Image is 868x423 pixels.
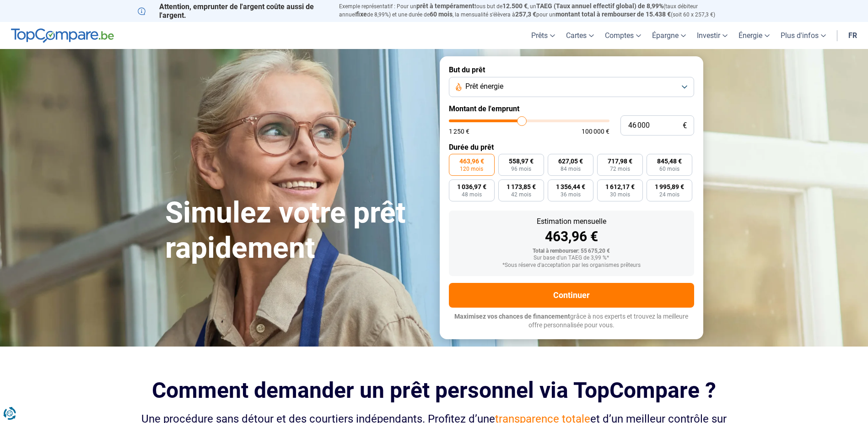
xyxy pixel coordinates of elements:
span: 100 000 € [582,128,609,135]
label: Durée du prêt [449,143,694,152]
span: 257,3 € [515,11,536,18]
span: 72 mois [610,166,630,172]
span: montant total à rembourser de 15.438 € [555,11,671,18]
div: Sur base d'un TAEG de 3,99 %* [456,255,687,261]
span: 36 mois [561,192,581,197]
span: € [683,122,687,130]
span: 717,98 € [608,158,632,164]
a: Épargne [647,22,691,49]
a: Cartes [561,22,599,49]
button: Prêt énergie [449,77,694,97]
label: Montant de l'emprunt [449,104,694,113]
span: 60 mois [659,166,679,172]
span: 30 mois [610,192,630,197]
p: Attention, emprunter de l'argent coûte aussi de l'argent. [138,2,328,20]
span: 558,97 € [509,158,534,164]
span: 463,96 € [459,158,484,164]
span: 1 036,97 € [457,184,486,190]
a: Investir [691,22,733,49]
div: Total à rembourser: 55 675,20 € [456,248,687,255]
a: Comptes [599,22,647,49]
span: TAEG (Taux annuel effectif global) de 8,99% [536,2,663,10]
span: 42 mois [511,192,531,197]
span: 1 356,44 € [556,184,585,190]
label: But du prêt [449,65,694,74]
h2: Comment demander un prêt personnel via TopCompare ? [138,378,731,403]
span: 120 mois [460,166,483,172]
span: fixe [356,11,367,18]
span: 84 mois [561,166,581,172]
span: 627,05 € [558,158,583,164]
span: 48 mois [462,192,482,197]
a: Énergie [733,22,775,49]
span: 60 mois [430,11,453,18]
span: 1 173,85 € [507,184,536,190]
span: 1 995,89 € [655,184,684,190]
a: Prêts [526,22,561,49]
div: *Sous réserve d'acceptation par les organismes prêteurs [456,262,687,269]
span: Maximisez vos chances de financement [454,313,570,320]
span: prêt à tempérament [416,2,474,10]
span: Prêt énergie [465,81,503,92]
a: Plus d'infos [775,22,831,49]
a: fr [843,22,863,49]
p: Exemple représentatif : Pour un tous but de , un (taux débiteur annuel de 8,99%) et une durée de ... [339,2,731,19]
div: 463,96 € [456,230,687,244]
span: 24 mois [659,192,679,197]
span: 845,48 € [657,158,682,164]
img: TopCompare [11,28,114,43]
div: Estimation mensuelle [456,218,687,225]
span: 12.500 € [502,2,528,10]
span: 1 612,17 € [605,184,635,190]
h1: Simulez votre prêt rapidement [165,195,429,266]
p: grâce à nos experts et trouvez la meilleure offre personnalisée pour vous. [449,312,694,330]
span: 96 mois [511,166,531,172]
button: Continuer [449,283,694,308]
span: 1 250 € [449,128,469,135]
